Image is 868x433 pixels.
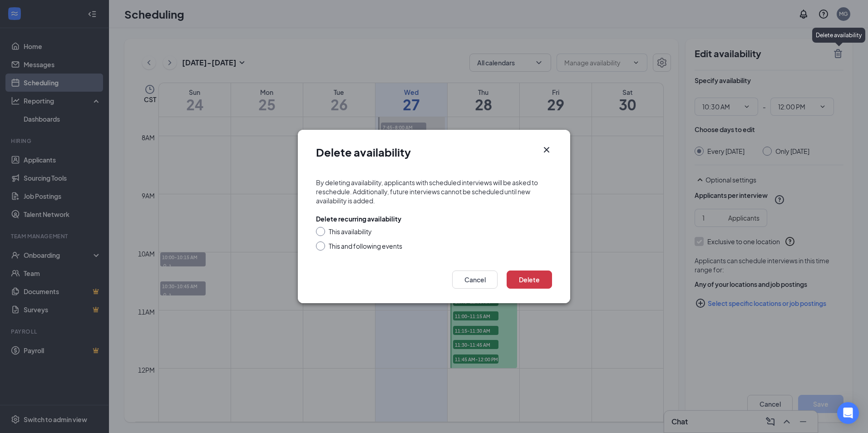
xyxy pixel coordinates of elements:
[541,144,552,155] svg: Cross
[316,178,552,205] div: By deleting availability, applicants with scheduled interviews will be asked to reschedule. Addit...
[837,402,859,424] div: Open Intercom Messenger
[329,241,402,251] div: This and following events
[452,271,498,289] button: Cancel
[329,227,372,236] div: This availability
[541,144,552,155] button: Close
[316,144,411,160] h1: Delete availability
[316,214,401,223] div: Delete recurring availability
[507,271,552,289] button: Delete
[812,28,865,43] div: Delete availability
